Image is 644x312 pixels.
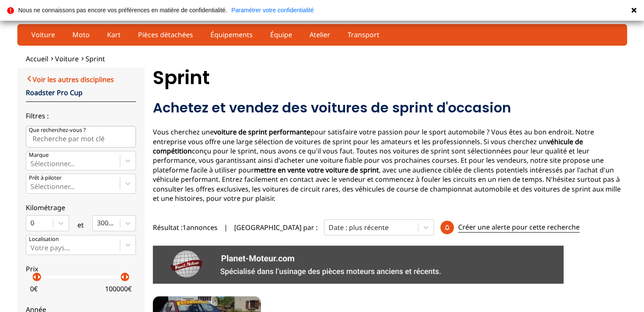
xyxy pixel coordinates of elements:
input: 300000 [97,219,99,227]
p: Filtres : [26,111,136,120]
a: Moto [67,27,95,42]
h2: Achetez et vendez des voitures de sprint d'occasion [153,99,627,116]
p: Nous ne connaissons pas encore vos préférences en matière de confidentialité. [18,7,227,13]
a: Voiture [26,27,61,42]
input: 0 [30,219,32,227]
a: Sprint [86,54,105,63]
p: Prix [26,264,136,274]
a: Atelier [304,27,336,42]
p: 0 € [30,284,38,293]
span: Résultat : 1 annonces [153,223,218,232]
a: Voir les autres disciplines [26,74,114,84]
span: | [224,223,228,232]
a: Roadster Pro Cup [26,88,83,97]
a: Transport [342,27,385,42]
a: Équipe [265,27,298,42]
strong: véhicule de compétition [153,137,583,156]
p: Kilométrage [26,203,136,212]
p: 100000 € [105,284,132,293]
p: Marque [29,151,49,159]
input: Que recherchez-vous ? [26,126,136,147]
input: Prêt à piloterSélectionner... [30,183,32,190]
a: Paramétrer votre confidentialité [231,7,314,13]
p: Que recherchez-vous ? [29,126,86,134]
p: Créer une alerte pour cette recherche [458,222,580,232]
strong: voiture de sprint performante [214,127,310,137]
a: Équipements [205,27,258,42]
p: [GEOGRAPHIC_DATA] par : [234,223,318,232]
p: Localisation [29,235,59,243]
p: arrow_left [30,272,40,282]
input: Votre pays... [30,244,32,252]
p: et [77,220,84,230]
h1: Sprint [153,68,627,88]
p: arrow_right [34,272,44,282]
a: Kart [102,27,126,42]
p: Prêt à piloter [29,174,61,182]
a: Pièces détachées [133,27,199,42]
p: arrow_right [122,272,132,282]
input: MarqueSélectionner... [30,160,32,167]
a: Voiture [55,54,79,63]
a: Accueil [26,54,48,63]
p: arrow_left [118,272,128,282]
strong: mettre en vente votre voiture de sprint [254,165,379,175]
p: Vous cherchez une pour satisfaire votre passion pour le sport automobile ? Vous êtes au bon endro... [153,127,627,203]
